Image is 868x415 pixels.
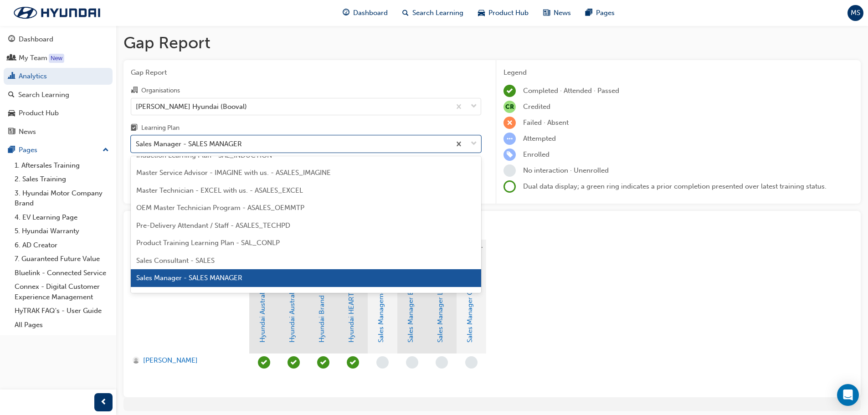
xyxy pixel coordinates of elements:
span: learningRecordVerb_NONE-icon [406,356,418,369]
span: Pre-Delivery Attendant / Staff - ASALES_TECHPD [136,221,290,230]
a: 7. Guaranteed Future Value [11,252,113,266]
div: [PERSON_NAME] Hyundai (Booval) [136,101,247,112]
span: Gap Report [131,67,481,78]
div: Tooltip anchor [49,54,64,63]
a: Bluelink - Connected Service [11,266,113,280]
div: Open Intercom Messenger [837,384,859,406]
span: Search Learning [412,8,463,18]
a: search-iconSearch Learning [395,4,471,22]
div: Pages [19,145,37,155]
span: Dashboard [353,8,388,18]
span: Sales Consultant - SALES [136,256,215,265]
img: Trak [5,3,109,22]
span: learningplan-icon [131,124,138,133]
a: news-iconNews [536,4,578,22]
a: My Team [4,50,113,67]
div: Search Learning [18,90,69,100]
span: learningRecordVerb_ATTEMPT-icon [503,133,516,145]
span: Pages [596,8,615,18]
span: car-icon [478,7,485,19]
span: learningRecordVerb_NONE-icon [436,356,448,369]
span: Induction Learning Plan - SAL_INDUCTION [136,151,272,159]
a: Connex - Digital Customer Experience Management [11,280,113,304]
span: pages-icon [8,146,15,154]
span: Dual data display; a green ring indicates a prior completion presented over latest training status. [523,182,827,190]
a: car-iconProduct Hub [471,4,536,22]
span: search-icon [8,91,15,99]
a: Dashboard [4,31,113,48]
a: Search Learning [4,87,113,103]
div: Sales Manager - SALES MANAGER [136,139,242,149]
span: learningRecordVerb_FAIL-icon [503,117,516,129]
div: My Team [19,53,47,63]
span: News [554,8,571,18]
span: news-icon [543,7,550,19]
span: [PERSON_NAME] [143,355,198,366]
span: Product Hub [488,8,529,18]
span: people-icon [8,54,15,62]
a: pages-iconPages [578,4,622,22]
div: Product Hub [19,108,59,118]
a: 2. Sales Training [11,172,113,186]
span: Master Technician - EXCEL with us. - ASALES_EXCEL [136,186,303,195]
span: Master Service Advisor - IMAGINE with us. - ASALES_IMAGINE [136,169,331,177]
div: News [19,127,36,137]
span: chart-icon [8,72,15,81]
a: 4. EV Learning Page [11,210,113,225]
div: Dashboard [19,34,53,45]
span: OEM Master Technician Program - ASALES_OEMMTP [136,204,304,212]
span: null-icon [503,101,516,113]
span: Credited [523,102,550,111]
a: 3. Hyundai Motor Company Brand [11,186,113,210]
span: learningRecordVerb_PASS-icon [288,356,300,369]
span: Sales Training In-Dealer Coaching Visit - SALES VISIT [136,292,302,300]
span: learningRecordVerb_COMPLETE-icon [317,356,329,369]
span: Attempted [523,134,556,143]
button: Pages [4,142,113,159]
a: 1. Aftersales Training [11,159,113,173]
a: Hyundai HEART [347,292,355,343]
span: Enrolled [523,150,550,159]
span: up-icon [103,144,109,156]
span: guage-icon [8,36,15,44]
span: Completed · Attended · Passed [523,87,619,95]
span: learningRecordVerb_COMPLETE-icon [347,356,359,369]
span: learningRecordVerb_NONE-icon [503,164,516,177]
span: No interaction · Unenrolled [523,166,609,174]
span: news-icon [8,128,15,136]
span: guage-icon [343,7,349,19]
a: HyTRAK FAQ's - User Guide [11,304,113,318]
a: 6. AD Creator [11,238,113,252]
span: Product Training Learning Plan - SAL_CONLP [136,239,280,247]
span: search-icon [402,7,409,19]
a: All Pages [11,318,113,332]
span: prev-icon [100,397,107,408]
span: learningRecordVerb_COMPLETE-icon [258,356,270,369]
h1: Gap Report [123,33,861,53]
a: News [4,123,113,140]
div: Legend [503,67,853,78]
div: Organisations [141,86,180,95]
a: guage-iconDashboard [335,4,395,22]
a: [PERSON_NAME] [133,355,241,366]
span: car-icon [8,109,15,118]
a: Product Hub [4,105,113,122]
span: Sales Manager - SALES MANAGER [136,274,242,282]
span: pages-icon [586,7,592,19]
button: DashboardMy TeamAnalyticsSearch LearningProduct HubNews [4,29,113,142]
span: learningRecordVerb_COMPLETE-icon [503,85,516,97]
span: learningRecordVerb_NONE-icon [465,356,478,369]
span: Failed · Absent [523,118,569,127]
span: learningRecordVerb_ENROLL-icon [503,149,516,161]
div: Learning Plan [141,123,180,133]
a: 5. Hyundai Warranty [11,224,113,238]
a: Analytics [4,68,113,85]
span: MS [851,8,860,18]
span: down-icon [471,138,477,150]
span: learningRecordVerb_NONE-icon [376,356,389,369]
button: MS [847,5,863,21]
span: down-icon [471,101,477,113]
a: Sales Manager Business KPI's [406,251,415,343]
